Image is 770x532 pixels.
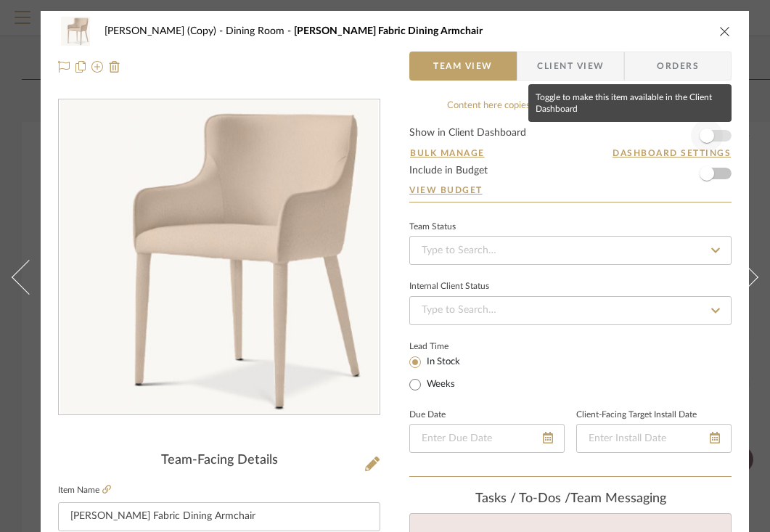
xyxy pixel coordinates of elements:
[409,147,486,160] button: Bulk Manage
[576,424,732,453] input: Enter Install Date
[409,353,484,393] mat-radio-group: Select item type
[409,224,456,231] div: Team Status
[409,99,732,113] div: Content here copies to Client View - confirm visibility there.
[641,52,715,81] span: Orders
[409,296,732,325] input: Type to Search…
[576,412,697,419] label: Client-Facing Target Install Date
[433,52,493,81] span: Team View
[109,61,120,73] img: Remove from project
[226,26,294,36] span: Dining Room
[294,26,483,36] span: [PERSON_NAME] Fabric Dining Armchair
[612,147,732,160] button: Dashboard Settings
[718,25,732,38] button: close
[409,340,484,353] label: Lead Time
[424,378,455,391] label: Weeks
[409,491,732,507] div: team Messaging
[409,236,732,265] input: Type to Search…
[59,100,380,415] div: 0
[58,17,93,46] img: d81b3274-11aa-4cbb-b051-9e9ee5e2752f_48x40.jpg
[424,356,460,369] label: In Stock
[58,453,380,469] div: Team-Facing Details
[409,424,565,453] input: Enter Due Date
[105,26,226,36] span: [PERSON_NAME] (Copy)
[537,52,604,81] span: Client View
[475,492,570,505] span: Tasks / To-Dos /
[409,184,732,196] a: View Budget
[60,100,379,415] img: d81b3274-11aa-4cbb-b051-9e9ee5e2752f_436x436.jpg
[409,412,446,419] label: Due Date
[58,484,111,496] label: Item Name
[58,502,380,531] input: Enter Item Name
[409,283,489,290] div: Internal Client Status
